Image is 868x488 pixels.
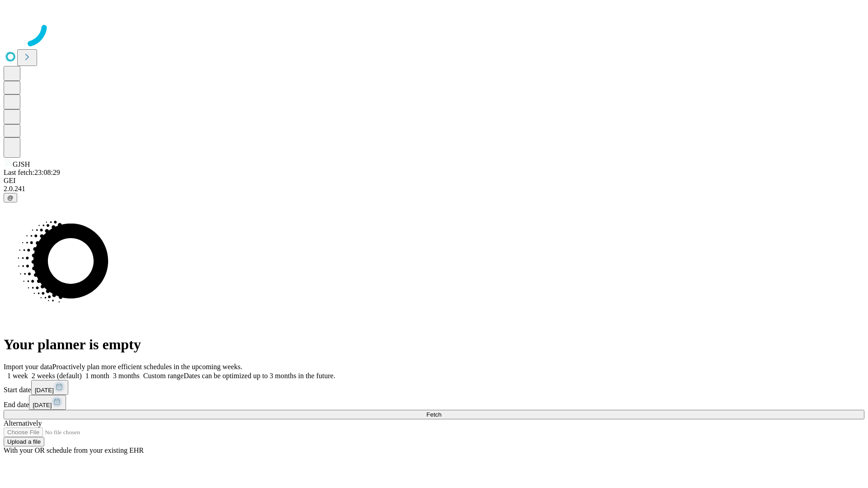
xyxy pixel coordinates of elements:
[7,194,14,201] span: @
[4,336,864,353] h1: Your planner is empty
[29,395,66,410] button: [DATE]
[7,372,28,380] span: 1 week
[32,372,82,380] span: 2 weeks (default)
[4,193,17,202] button: @
[4,380,864,395] div: Start date
[143,372,184,380] span: Custom range
[4,446,144,454] span: With your OR schedule from your existing EHR
[35,387,54,394] span: [DATE]
[4,419,42,427] span: Alternatively
[113,372,140,380] span: 3 months
[4,169,60,176] span: Last fetch: 23:08:29
[4,437,44,446] button: Upload a file
[4,395,864,410] div: End date
[4,185,864,193] div: 2.0.241
[33,402,52,408] span: [DATE]
[4,363,52,371] span: Import your data
[13,160,30,168] span: GJSH
[31,380,68,395] button: [DATE]
[52,363,242,371] span: Proactively plan more efficient schedules in the upcoming weeks.
[4,410,864,419] button: Fetch
[85,372,109,380] span: 1 month
[4,177,864,185] div: GEI
[426,411,441,418] span: Fetch
[184,372,335,380] span: Dates can be optimized up to 3 months in the future.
